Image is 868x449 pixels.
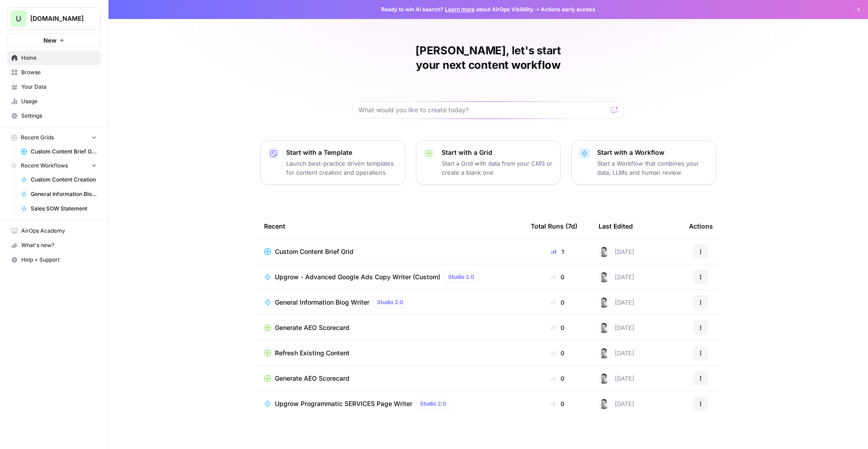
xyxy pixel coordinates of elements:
span: General Information Blog Writer [31,190,97,198]
button: Workspace: Upgrow.io [7,7,101,30]
input: What would you like to create today? [359,105,607,115]
button: Recent Workflows [7,159,101,172]
span: Generate AEO Scorecard [275,323,349,332]
span: Recent Grids [21,134,54,142]
div: 0 [531,298,584,307]
a: Upgrow - Advanced Google Ads Copy Writer (Custom)Studio 2.0 [264,272,516,282]
button: Start with a TemplateLaunch best-practice driven templates for content creation and operations [260,140,405,185]
img: n438ldry5yf18xsdkqxyp5l76mf5 [599,373,609,384]
span: Your Data [21,83,97,91]
div: Total Runs (7d) [531,214,577,239]
a: AirOps Academy [7,224,101,238]
span: Settings [21,112,97,120]
a: Generate AEO Scorecard [264,323,516,332]
a: Learn more [445,6,475,13]
div: [DATE] [599,246,634,257]
p: Start a Workflow that combines your data, LLMs and human review [597,159,708,177]
a: Upgrow Programmatic SERVICES Page WriterStudio 2.0 [264,398,516,409]
a: Browse [7,65,101,80]
span: Refresh Existing Content [275,349,349,358]
img: n438ldry5yf18xsdkqxyp5l76mf5 [599,297,609,308]
span: Generate AEO Scorecard [275,374,349,383]
span: Studio 2.0 [420,400,446,408]
button: New [7,33,101,47]
span: Usage [21,97,97,105]
div: [DATE] [599,348,634,358]
div: 0 [531,399,584,408]
div: 0 [531,349,584,358]
button: Start with a GridStart a Grid with data from your CMS or create a blank one [416,140,561,185]
span: New [43,36,57,45]
span: Help + Support [21,256,97,264]
span: Custom Content Brief Grid [31,148,97,156]
img: n438ldry5yf18xsdkqxyp5l76mf5 [599,398,609,409]
a: Usage [7,94,101,109]
span: Upgrow - Advanced Google Ads Copy Writer (Custom) [275,272,440,282]
p: Launch best-practice driven templates for content creation and operations [286,159,397,177]
h1: [PERSON_NAME], let's start your next content workflow [353,43,624,72]
div: 0 [531,272,584,282]
p: Start with a Workflow [597,148,708,157]
a: Home [7,51,101,65]
button: Start with a WorkflowStart a Workflow that combines your data, LLMs and human review [571,140,716,185]
img: n438ldry5yf18xsdkqxyp5l76mf5 [599,246,609,257]
div: [DATE] [599,373,634,384]
span: Actions early access [541,5,595,14]
span: Studio 2.0 [448,273,474,281]
a: General Information Blog WriterStudio 2.0 [264,297,516,308]
span: AirOps Academy [21,227,97,235]
a: Sales SOW Statement [17,201,101,216]
a: Your Data [7,80,101,94]
span: Ready to win AI search? about AirOps Visibility [381,5,533,14]
img: n438ldry5yf18xsdkqxyp5l76mf5 [599,322,609,333]
span: Recent Workflows [21,162,68,170]
span: General Information Blog Writer [275,298,369,307]
div: Last Edited [599,214,633,239]
button: What's new? [7,238,101,253]
span: Upgrow Programmatic SERVICES Page Writer [275,399,412,408]
div: Recent [264,214,516,239]
p: Start a Grid with data from your CMS or create a blank one [442,159,553,177]
div: 1 [531,247,584,256]
div: [DATE] [599,322,634,333]
img: n438ldry5yf18xsdkqxyp5l76mf5 [599,272,609,282]
div: Actions [689,214,713,239]
span: Home [21,54,97,62]
div: [DATE] [599,398,634,409]
a: Custom Content Brief Grid [17,144,101,159]
span: Browse [21,68,97,76]
a: Generate AEO Scorecard [264,374,516,383]
a: General Information Blog Writer [17,187,101,201]
div: [DATE] [599,272,634,282]
a: Refresh Existing Content [264,349,516,358]
div: What's new? [8,239,100,252]
span: Studio 2.0 [377,298,403,306]
span: Sales SOW Statement [31,205,97,213]
div: 0 [531,323,584,332]
img: n438ldry5yf18xsdkqxyp5l76mf5 [599,348,609,358]
button: Help + Support [7,253,101,267]
button: Recent Grids [7,131,101,144]
span: Custom Content Creation [31,176,97,184]
p: Start with a Template [286,148,397,157]
span: U [16,13,21,24]
a: Settings [7,109,101,123]
span: [DOMAIN_NAME] [30,14,85,23]
div: [DATE] [599,297,634,308]
a: Custom Content Brief Grid [264,247,516,256]
p: Start with a Grid [442,148,553,157]
div: 0 [531,374,584,383]
a: Custom Content Creation [17,172,101,187]
span: Custom Content Brief Grid [275,247,354,256]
